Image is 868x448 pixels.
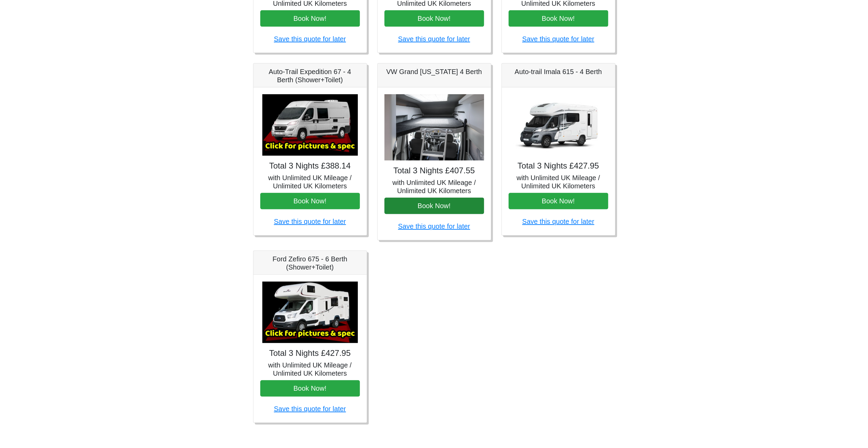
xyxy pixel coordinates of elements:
a: Save this quote for later [274,35,346,43]
button: Book Now! [384,10,484,27]
h5: with Unlimited UK Mileage / Unlimited UK Kilometers [509,174,608,190]
a: Save this quote for later [522,35,594,43]
img: VW Grand California 4 Berth [384,94,484,161]
button: Book Now! [509,10,608,27]
img: Auto-trail Imala 615 - 4 Berth [511,94,606,156]
img: Auto-Trail Expedition 67 - 4 Berth (Shower+Toilet) [262,94,358,156]
button: Book Now! [384,198,484,214]
button: Book Now! [260,193,360,209]
a: Save this quote for later [398,35,470,43]
a: Save this quote for later [274,405,346,413]
h5: Ford Zefiro 675 - 6 Berth (Shower+Toilet) [260,255,360,271]
h4: Total 3 Nights £427.95 [509,161,608,171]
button: Book Now! [509,193,608,209]
button: Book Now! [260,10,360,27]
h5: Auto-Trail Expedition 67 - 4 Berth (Shower+Toilet) [260,68,360,84]
img: Ford Zefiro 675 - 6 Berth (Shower+Toilet) [262,281,358,343]
a: Save this quote for later [274,218,346,225]
h5: Auto-trail Imala 615 - 4 Berth [509,68,608,76]
h4: Total 3 Nights £427.95 [260,348,360,358]
h4: Total 3 Nights £407.55 [384,166,484,176]
h5: with Unlimited UK Mileage / Unlimited UK Kilometers [384,178,484,195]
h5: VW Grand [US_STATE] 4 Berth [384,68,484,76]
a: Save this quote for later [398,222,470,230]
h5: with Unlimited UK Mileage / Unlimited UK Kilometers [260,174,360,190]
h5: with Unlimited UK Mileage / Unlimited UK Kilometers [260,361,360,377]
a: Save this quote for later [522,218,594,225]
h4: Total 3 Nights £388.14 [260,161,360,171]
button: Book Now! [260,380,360,396]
